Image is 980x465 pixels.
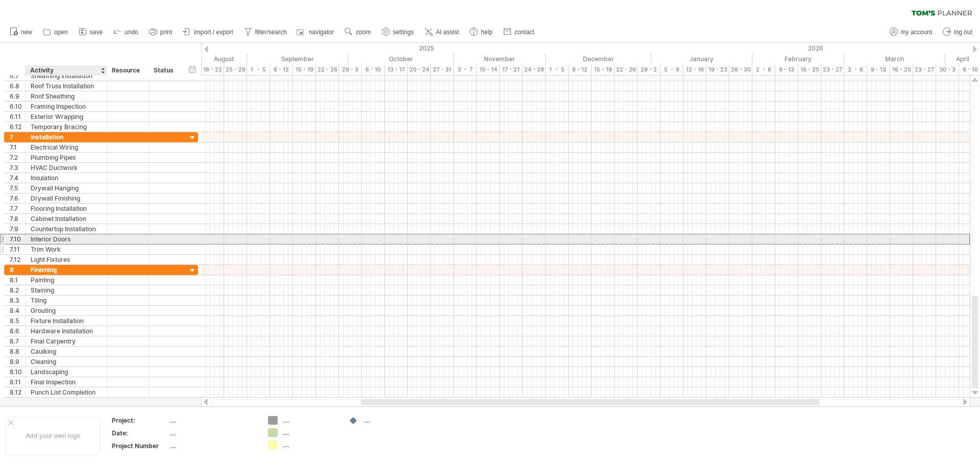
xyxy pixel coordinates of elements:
[436,29,459,36] span: AI assist
[295,26,337,39] a: navigator
[283,416,338,425] div: ....
[10,255,25,264] div: 7.12
[194,29,233,36] span: import / export
[112,416,168,425] div: Project:
[5,417,101,455] div: Add your own logo
[10,347,25,356] div: 8.8
[10,71,25,81] div: 6.7
[500,64,523,75] div: 17 - 21
[339,64,362,75] div: 29 - 3
[283,428,338,437] div: ....
[10,306,25,315] div: 8.4
[160,29,172,36] span: print
[31,296,102,305] div: Tiling
[798,64,821,75] div: 16 - 20
[31,357,102,366] div: Cleaning
[422,26,462,39] a: AI assist
[170,416,256,425] div: ....
[31,347,102,356] div: Caulking
[10,326,25,336] div: 8.6
[180,26,236,39] a: import / export
[30,65,101,76] div: Activity
[901,29,932,36] span: my account
[569,64,592,75] div: 8 - 12
[844,64,867,75] div: 2 - 6
[10,357,25,366] div: 8.9
[316,64,339,75] div: 22 - 26
[10,224,25,234] div: 7.9
[10,183,25,193] div: 7.5
[31,285,102,295] div: Staining
[40,26,71,39] a: open
[10,91,25,101] div: 6.9
[31,367,102,377] div: Landscaping
[10,163,25,173] div: 7.3
[31,214,102,224] div: Cabinet Installation
[10,244,25,254] div: 7.11
[10,112,25,121] div: 6.11
[247,54,348,64] div: September 2025
[270,64,293,75] div: 8 - 12
[31,153,102,162] div: Plumbing Pipes
[10,153,25,162] div: 7.2
[393,29,414,36] span: settings
[31,336,102,346] div: Final Carpentry
[31,193,102,203] div: Drywall Finishing
[31,306,102,315] div: Grouting
[467,26,496,39] a: help
[683,64,706,75] div: 12 - 16
[362,64,385,75] div: 6 - 10
[31,71,102,81] div: Sheathing Installation
[31,173,102,183] div: Insulation
[112,65,143,76] div: Resource
[31,112,102,121] div: Exterior Wrapping
[348,54,454,64] div: October 2025
[10,336,25,346] div: 8.7
[31,244,102,254] div: Trim Work
[752,54,844,64] div: February 2026
[241,26,290,39] a: filter/search
[309,29,334,36] span: navigator
[7,26,35,39] a: new
[112,442,168,450] div: Project Number
[31,234,102,244] div: Interior Doors
[775,64,798,75] div: 9 - 13
[224,64,247,75] div: 25 - 29
[454,64,477,75] div: 3 - 7
[592,64,615,75] div: 15 - 19
[10,173,25,183] div: 7.4
[31,255,102,264] div: Light Fixtures
[844,54,945,64] div: March 2026
[356,29,371,36] span: zoom
[10,234,25,244] div: 7.10
[21,29,32,36] span: new
[31,224,102,234] div: Countertop Installation
[887,26,935,39] a: my account
[10,316,25,326] div: 8.5
[10,81,25,91] div: 6.8
[954,29,972,36] span: log out
[31,91,102,101] div: Roof Sheathing
[363,416,419,425] div: ....
[54,29,68,36] span: open
[10,214,25,224] div: 7.8
[31,183,102,193] div: Drywall Hanging
[10,122,25,132] div: 6.12
[111,26,141,39] a: undo
[342,26,374,39] a: zoom
[255,29,287,36] span: filter/search
[890,64,913,75] div: 16 - 20
[651,54,752,64] div: January 2026
[10,102,25,111] div: 6.10
[481,29,493,36] span: help
[154,65,176,76] div: Status
[31,387,102,397] div: Punch List Completion
[146,26,175,39] a: print
[867,64,890,75] div: 9 - 13
[10,265,25,275] div: 8
[10,377,25,387] div: 8.11
[170,429,256,437] div: ....
[752,64,775,75] div: 2 - 6
[408,64,431,75] div: 20 - 24
[546,64,569,75] div: 1 - 5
